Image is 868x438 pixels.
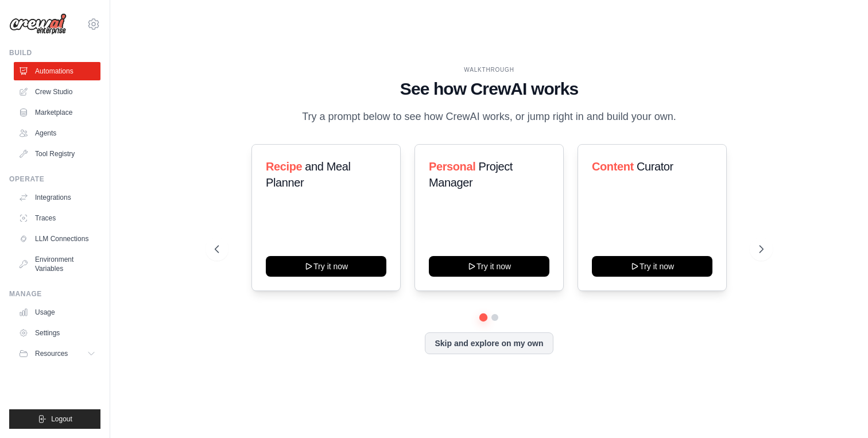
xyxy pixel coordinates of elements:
button: Skip and explore on my own [425,332,553,354]
span: Resources [35,349,68,358]
span: and Meal Planner [266,160,350,189]
a: Environment Variables [14,250,100,278]
p: Try a prompt below to see how CrewAI works, or jump right in and build your own. [296,108,682,125]
a: Traces [14,209,100,227]
button: Logout [9,409,100,429]
div: Build [9,48,100,57]
a: Usage [14,303,100,321]
a: Integrations [14,188,100,207]
a: Agents [14,124,100,142]
div: Operate [9,175,100,184]
div: Manage [9,289,100,299]
button: Try it now [592,256,712,277]
span: Curator [637,160,673,173]
span: Personal [429,160,475,173]
button: Try it now [429,256,549,277]
button: Try it now [266,256,386,277]
a: LLM Connections [14,230,100,248]
span: Logout [51,414,72,424]
h1: See how CrewAI works [215,79,764,99]
span: Recipe [266,160,302,173]
a: Marketplace [14,103,100,122]
a: Crew Studio [14,83,100,101]
a: Settings [14,324,100,342]
span: Project Manager [429,160,513,189]
span: Content [592,160,634,173]
a: Automations [14,62,100,80]
button: Resources [14,344,100,363]
div: WALKTHROUGH [215,65,764,74]
img: Logo [9,13,67,35]
a: Tool Registry [14,145,100,163]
